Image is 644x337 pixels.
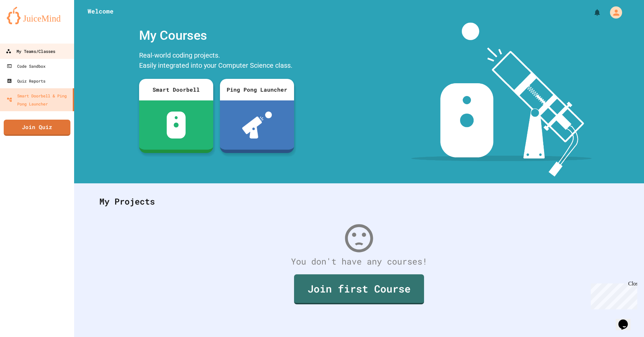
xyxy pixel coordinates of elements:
[411,23,592,177] img: banner-image-my-projects.png
[220,79,294,100] div: Ping Pong Launcher
[7,7,67,24] img: logo-orange.svg
[6,47,55,56] div: My Teams/Classes
[4,120,70,136] a: Join Quiz
[581,7,603,18] div: My Notifications
[136,23,297,49] div: My Courses
[3,3,46,43] div: Chat with us now!Close
[294,274,424,304] a: Join first Course
[136,49,297,74] div: Real-world coding projects. Easily integrated into your Computer Science class.
[7,77,45,85] div: Quiz Reports
[616,310,637,330] iframe: chat widget
[167,112,186,139] img: sdb-white.svg
[603,5,624,20] div: My Account
[93,255,625,268] div: You don't have any courses!
[7,92,70,108] div: Smart Doorbell & Ping Pong Launcher
[588,281,637,309] iframe: chat widget
[139,79,213,100] div: Smart Doorbell
[93,188,625,215] div: My Projects
[7,62,45,70] div: Code Sandbox
[242,112,272,139] img: ppl-with-ball.png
